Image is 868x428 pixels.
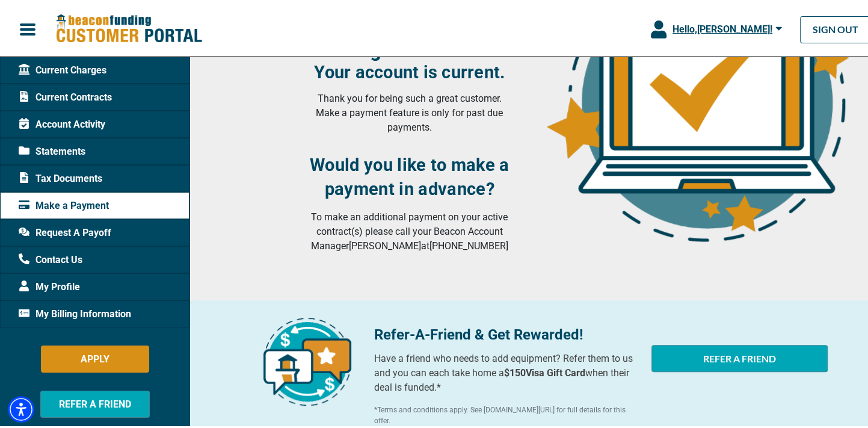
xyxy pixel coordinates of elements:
p: Refer-A-Friend & Get Rewarded! [374,321,636,343]
img: refer-a-friend-icon.png [263,315,351,403]
p: Thank you for being such a great customer. Make a payment feature is only for past due payments. [293,89,526,132]
p: To make an additional payment on your active contract(s) please call your Beacon Account Manager ... [293,208,526,251]
p: Have a friend who needs to add equipment? Refer them to us and you can each take home a when thei... [374,349,636,392]
p: *Terms and conditions apply. See [DOMAIN_NAME][URL] for full details for this offer. [374,402,636,424]
div: Accessibility Menu [8,394,34,420]
span: Account Activity [19,115,105,129]
button: REFER A FRIEND [651,343,828,370]
button: APPLY [41,343,149,370]
span: Current Charges [19,61,106,75]
span: Request A Payoff [19,223,111,238]
span: Current Contracts [19,88,112,102]
span: Make a Payment [19,196,109,211]
span: My Profile [19,278,80,292]
img: Beacon Funding Customer Portal Logo [55,11,202,42]
h3: Would you like to make a payment in advance? [293,150,526,199]
span: Hello, [PERSON_NAME] ! [673,21,772,33]
span: Statements [19,142,85,157]
span: Contact Us [19,250,82,265]
h4: Your account is current. [293,60,526,80]
span: My Billing Information [19,305,131,319]
span: Tax Documents [19,169,102,184]
b: $150 Visa Gift Card [504,365,585,376]
button: REFER A FRIEND [40,388,150,415]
